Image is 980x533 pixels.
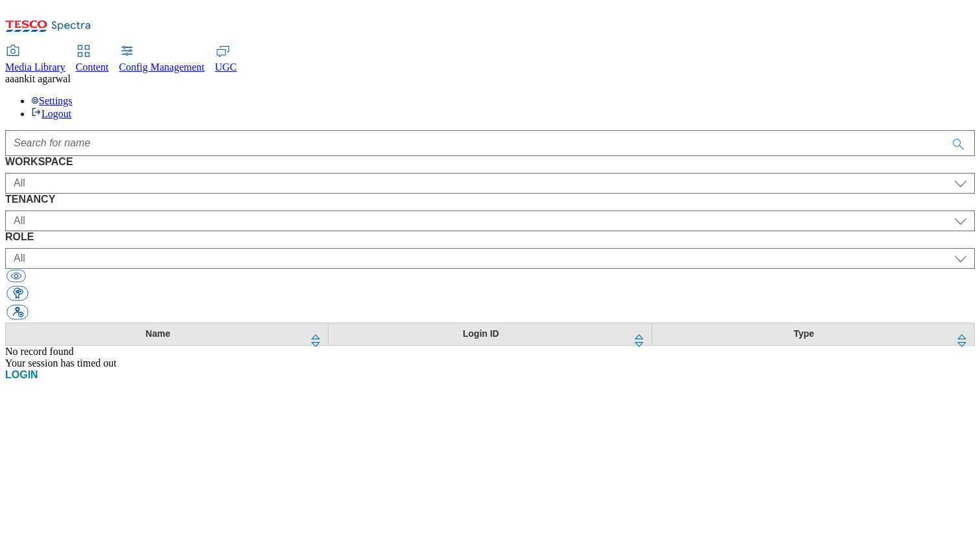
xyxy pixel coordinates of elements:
[31,108,71,119] a: Logout
[119,46,205,73] a: Config Management
[5,130,975,156] input: Accessible label text
[14,328,302,340] div: Name
[5,231,975,243] label: ROLE
[14,73,71,84] span: ankit agarwal
[119,62,205,73] span: Config Management
[336,328,625,340] div: Login ID
[5,62,65,73] span: Media Library
[5,369,38,381] button: LOGIN
[5,46,65,73] a: Media Library
[31,95,73,106] a: Settings
[215,46,237,73] a: UGC
[76,46,109,73] a: Content
[76,62,109,73] span: Content
[5,346,975,357] div: No record found
[215,62,237,73] span: UGC
[5,357,117,369] span: Your session has timed out
[660,328,948,340] div: Type
[5,156,975,168] label: WORKSPACE
[5,194,975,205] label: TENANCY
[5,73,14,84] span: aa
